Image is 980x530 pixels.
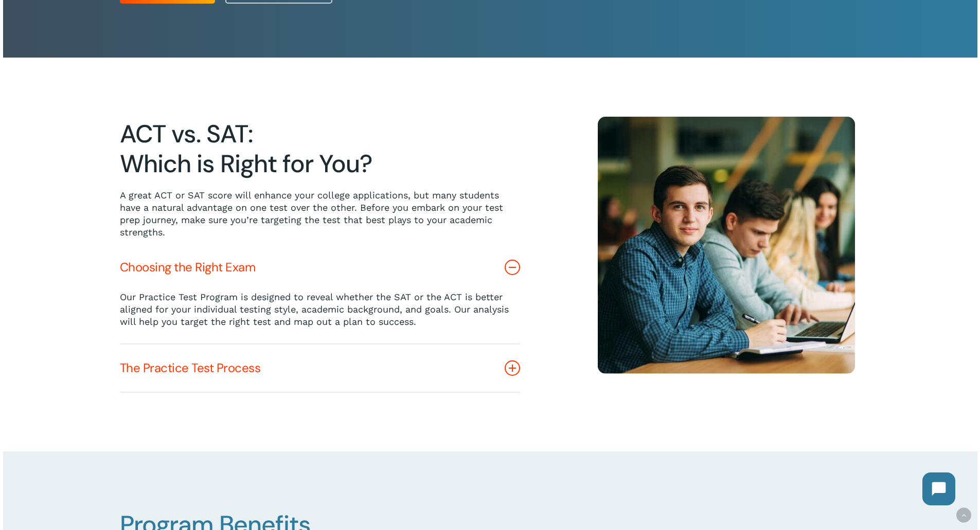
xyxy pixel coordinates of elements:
iframe: Chatbot [912,462,966,516]
a: The Practice Test Process [120,344,520,392]
a: Choosing the Right Exam [120,244,520,291]
p: Our Practice Test Program is designed to reveal whether the SAT or the ACT is better aligned for ... [120,291,520,328]
img: Happy Students 14 [598,117,855,374]
p: A great ACT or SAT score will enhance your college applications, but many students have a natural... [120,189,520,239]
h2: ACT vs. SAT: Which is Right for You? [120,119,520,179]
